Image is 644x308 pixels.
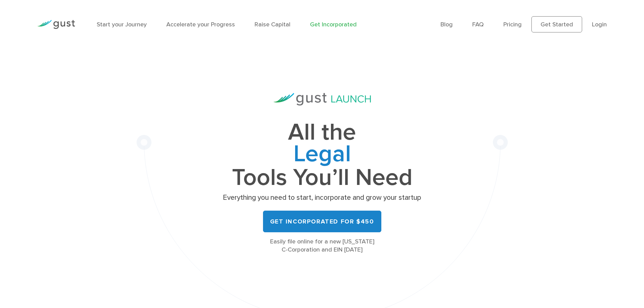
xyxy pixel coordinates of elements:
[503,21,522,28] a: Pricing
[472,21,484,28] a: FAQ
[97,21,147,28] a: Start your Journey
[221,122,424,188] h1: All the Tools You’ll Need
[166,21,235,28] a: Accelerate your Progress
[592,21,607,28] a: Login
[531,16,582,32] a: Get Started
[221,193,424,203] p: Everything you need to start, incorporate and grow your startup
[221,238,424,254] div: Easily file online for a new [US_STATE] C-Corporation and EIN [DATE]
[221,143,424,167] span: Legal
[310,21,357,28] a: Get Incorporated
[263,211,381,232] a: Get Incorporated for $450
[273,93,371,105] img: Gust Launch Logo
[255,21,290,28] a: Raise Capital
[37,20,75,29] img: Gust Logo
[440,21,453,28] a: Blog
